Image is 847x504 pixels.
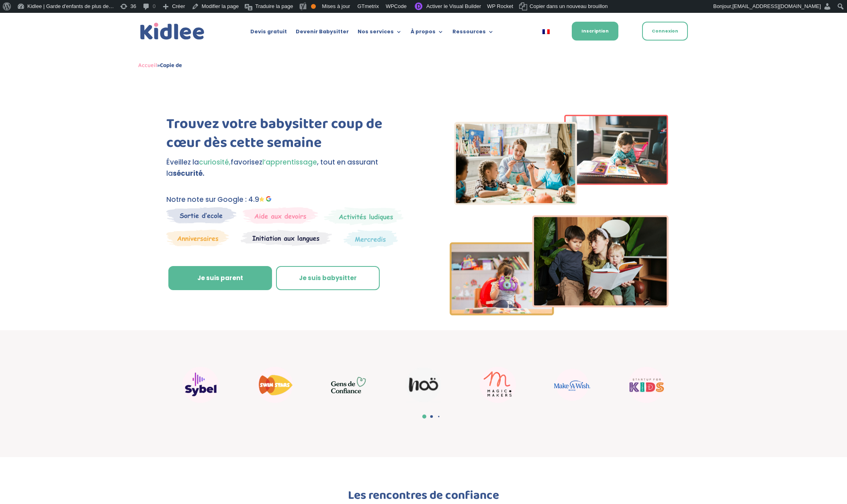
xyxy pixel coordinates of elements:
[182,367,219,403] img: Sybel
[315,367,383,403] div: 10 / 22
[732,3,821,9] span: [EMAIL_ADDRESS][DOMAIN_NAME]
[422,415,426,419] span: Go to slide 1
[241,363,309,407] div: 9 / 22
[430,415,433,418] span: Go to slide 2
[538,365,606,405] div: 13 / 22
[173,169,205,178] strong: sécurité.
[572,22,618,41] a: Inscription
[138,61,157,70] a: Accueil
[450,115,669,315] img: Imgs-2
[138,21,207,42] img: logo_kidlee_bleu
[199,157,231,167] span: curiosité,
[243,207,318,224] img: weekends
[358,29,402,38] a: Nos services
[642,22,688,41] a: Connexion
[542,29,550,34] img: Français
[480,367,516,403] img: Magic makers
[452,29,494,38] a: Ressources
[389,363,458,407] div: 11 / 22
[296,29,349,38] a: Devenir Babysitter
[276,266,380,290] a: Je suis babysitter
[628,367,665,403] img: startup for kids
[138,61,182,70] span: »
[464,363,532,407] div: 12 / 22
[166,194,409,205] p: Notre note sur Google : 4.9
[166,207,237,224] img: Sortie decole
[324,207,403,226] img: Mercredi
[344,230,398,248] img: Thematique
[438,416,439,417] span: Go to slide 3
[257,367,293,403] img: Swim stars
[166,230,229,246] img: Anniversaire
[166,115,409,156] h1: Trouvez votre babysitter coup de cœur dès cette semaine
[612,363,681,407] div: 14 / 22
[262,157,317,167] span: l’apprentissage
[160,61,182,70] strong: Copie de
[311,4,316,9] div: OK
[166,156,409,180] p: Éveillez la favorisez , tout en assurant la
[138,21,207,42] a: Kidlee Logo
[405,367,442,403] img: Noo
[554,369,590,401] img: Make a wish
[411,29,444,38] a: À propos
[331,376,367,393] img: GDC
[250,29,287,38] a: Devis gratuit
[241,230,332,246] img: Atelier thematique
[166,363,235,407] div: 8 / 22
[168,266,272,290] a: Je suis parent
